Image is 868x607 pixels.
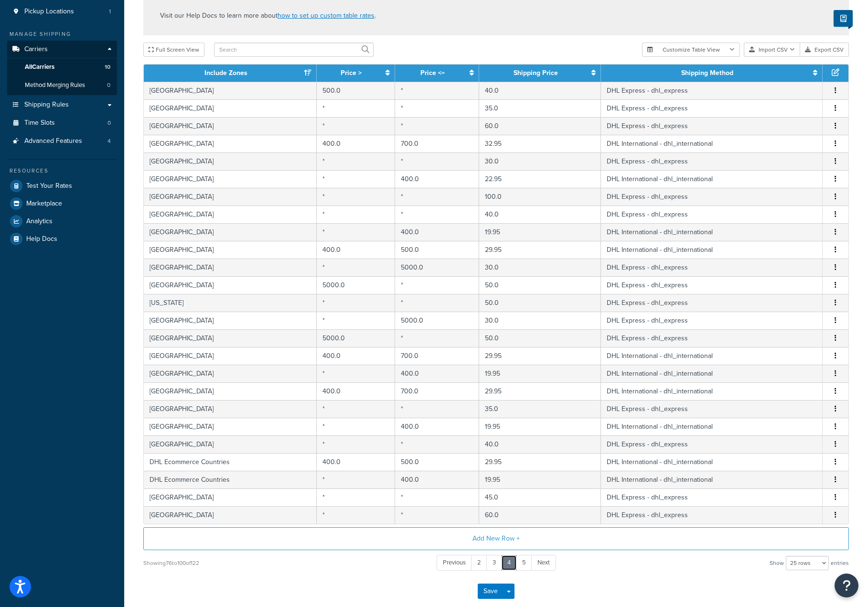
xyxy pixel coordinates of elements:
[24,137,82,145] span: Advanced Features
[24,8,74,16] span: Pickup Locations
[437,555,472,571] a: Previous
[278,11,375,21] a: how to set up custom table rates
[395,365,479,382] td: 400.0
[601,471,823,488] td: DHL International - dhl_international
[486,555,502,571] a: 3
[479,453,601,471] td: 29.95
[144,82,317,99] td: [GEOGRAPHIC_DATA]
[420,68,445,78] a: Price <=
[601,152,823,170] td: DHL Express - dhl_express
[144,488,317,506] td: [GEOGRAPHIC_DATA]
[107,137,111,145] span: 4
[144,152,317,170] td: [GEOGRAPHIC_DATA]
[7,96,117,114] a: Shipping Rules
[144,329,317,347] td: [GEOGRAPHIC_DATA]
[25,81,85,89] span: Method Merging Rules
[144,241,317,259] td: [GEOGRAPHIC_DATA]
[395,382,479,400] td: 700.0
[317,241,395,259] td: 400.0
[7,230,117,248] li: Help Docs
[24,45,48,54] span: Carriers
[317,347,395,365] td: 400.0
[144,206,317,223] td: [GEOGRAPHIC_DATA]
[443,558,466,567] span: Previous
[642,43,740,57] button: Customize Table View
[478,584,504,599] button: Save
[601,259,823,276] td: DHL Express - dhl_express
[516,555,532,571] a: 5
[144,294,317,312] td: [US_STATE]
[601,329,823,347] td: DHL Express - dhl_express
[317,382,395,400] td: 400.0
[479,117,601,135] td: 60.0
[7,76,117,94] li: Method Merging Rules
[395,418,479,435] td: 400.0
[144,117,317,135] td: [GEOGRAPHIC_DATA]
[601,117,823,135] td: DHL Express - dhl_express
[341,68,362,78] a: Price >
[395,170,479,188] td: 400.0
[601,276,823,294] td: DHL Express - dhl_express
[681,68,733,78] a: Shipping Method
[601,382,823,400] td: DHL International - dhl_international
[471,555,487,571] a: 2
[601,418,823,435] td: DHL International - dhl_international
[7,132,117,150] a: Advanced Features4
[601,170,823,188] td: DHL International - dhl_international
[601,506,823,524] td: DHL Express - dhl_express
[601,99,823,117] td: DHL Express - dhl_express
[144,312,317,329] td: [GEOGRAPHIC_DATA]
[144,259,317,276] td: [GEOGRAPHIC_DATA]
[107,119,111,127] span: 0
[395,471,479,488] td: 400.0
[479,471,601,488] td: 19.95
[214,43,374,57] input: Search
[317,453,395,471] td: 400.0
[7,114,117,132] a: Time Slots0
[317,82,395,99] td: 500.0
[7,41,117,95] li: Carriers
[601,488,823,506] td: DHL Express - dhl_express
[144,347,317,365] td: [GEOGRAPHIC_DATA]
[143,556,199,570] div: Showing 76 to 100 of 122
[479,206,601,223] td: 40.0
[144,453,317,471] td: DHL Ecommerce Countries
[479,259,601,276] td: 30.0
[395,223,479,241] td: 400.0
[479,418,601,435] td: 19.95
[601,347,823,365] td: DHL International - dhl_international
[144,135,317,152] td: [GEOGRAPHIC_DATA]
[144,365,317,382] td: [GEOGRAPHIC_DATA]
[479,506,601,524] td: 60.0
[317,135,395,152] td: 400.0
[395,347,479,365] td: 700.0
[479,400,601,418] td: 35.0
[144,400,317,418] td: [GEOGRAPHIC_DATA]
[601,223,823,241] td: DHL International - dhl_international
[601,453,823,471] td: DHL International - dhl_international
[479,294,601,312] td: 50.0
[105,63,110,71] span: 10
[7,177,117,195] a: Test Your Rates
[601,400,823,418] td: DHL Express - dhl_express
[7,76,117,94] a: Method Merging Rules0
[107,81,110,89] span: 0
[7,3,117,21] li: Pickup Locations
[479,82,601,99] td: 40.0
[501,555,517,571] a: 4
[479,99,601,117] td: 35.0
[144,170,317,188] td: [GEOGRAPHIC_DATA]
[479,276,601,294] td: 50.0
[479,223,601,241] td: 19.95
[601,241,823,259] td: DHL International - dhl_international
[7,195,117,212] li: Marketplace
[395,241,479,259] td: 500.0
[479,170,601,188] td: 22.95
[601,206,823,223] td: DHL Express - dhl_express
[601,294,823,312] td: DHL Express - dhl_express
[601,188,823,206] td: DHL Express - dhl_express
[7,213,117,230] a: Analytics
[109,8,111,16] span: 1
[26,217,53,226] span: Analytics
